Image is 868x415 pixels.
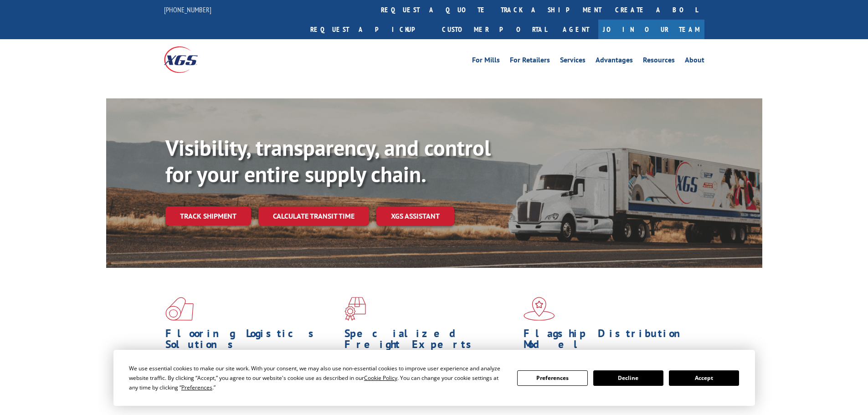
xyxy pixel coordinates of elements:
[165,328,338,354] h1: Flooring Logistics Solutions
[593,370,663,386] button: Decline
[165,206,251,225] a: Track shipment
[596,56,633,67] a: Advantages
[113,350,755,406] div: Cookie Consent Prompt
[181,384,212,391] span: Preferences
[303,20,435,39] a: Request a pickup
[524,297,555,321] img: xgs-icon-flagship-distribution-model-red
[164,5,211,14] a: [PHONE_NUMBER]
[472,56,500,67] a: For Mills
[598,20,704,39] a: Join Our Team
[685,56,704,67] a: About
[524,328,696,354] h1: Flagship Distribution Model
[560,56,586,67] a: Services
[129,364,506,392] div: We use essential cookies to make our site work. With your consent, we may also use non-essential ...
[165,297,194,321] img: xgs-icon-total-supply-chain-intelligence-red
[669,370,739,386] button: Accept
[435,20,554,39] a: Customer Portal
[258,206,369,226] a: Calculate transit time
[376,206,454,226] a: XGS ASSISTANT
[344,328,517,354] h1: Specialized Freight Experts
[344,297,366,321] img: xgs-icon-focused-on-flooring-red
[165,133,491,188] b: Visibility, transparency, and control for your entire supply chain.
[643,56,675,67] a: Resources
[510,56,550,67] a: For Retailers
[364,374,397,382] span: Cookie Policy
[517,370,587,386] button: Preferences
[554,20,598,39] a: Agent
